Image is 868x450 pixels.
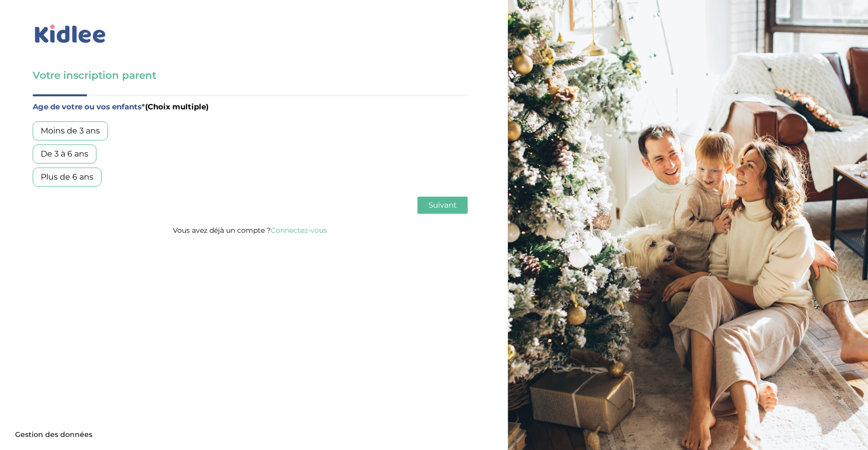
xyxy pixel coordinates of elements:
div: De 3 à 6 ans [33,144,96,164]
h3: Votre inscription parent [33,68,468,82]
label: Age de votre ou vos enfants* [33,100,468,113]
p: Vous avez déjà un compte ? [33,224,468,237]
button: Suivant [417,197,468,214]
div: Moins de 3 ans [33,121,108,140]
button: Gestion des données [9,424,98,445]
button: Précédent [33,197,80,214]
a: Connectez-vous [271,226,327,235]
span: Gestion des données [15,430,92,439]
img: logo_kidlee_bleu [33,23,108,46]
div: Plus de 6 ans [33,168,101,187]
span: Suivant [428,200,457,210]
span: (Choix multiple) [145,102,208,111]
